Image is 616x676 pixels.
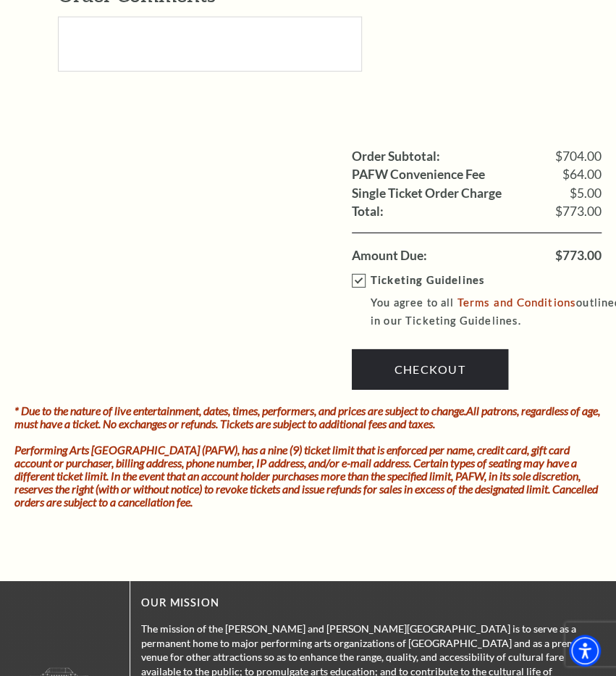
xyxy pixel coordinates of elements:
[352,150,440,163] label: Order Subtotal:
[352,249,427,262] label: Amount Due:
[562,168,602,181] span: $64.00
[14,404,600,430] strong: All patrons, regardless of age, must have a ticket
[352,205,384,218] label: Total:
[14,404,600,430] i: * Due to the nature of live entertainment, dates, times, performers, and prices are subject to ch...
[352,168,485,181] label: PAFW Convenience Fee
[555,150,602,163] span: $704.00
[352,349,508,390] a: Checkout
[141,594,602,612] p: OUR MISSION
[371,274,484,286] strong: Ticketing Guidelines
[555,249,602,262] span: $773.00
[555,205,602,218] span: $773.00
[58,17,362,72] textarea: Text area
[570,187,602,200] span: $5.00
[352,187,502,200] label: Single Ticket Order Charge
[569,635,601,667] div: Accessibility Menu
[14,443,598,509] i: Performing Arts [GEOGRAPHIC_DATA] (PAFW), has a nine (9) ticket limit that is enforced per name, ...
[457,296,576,309] a: Terms and Conditions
